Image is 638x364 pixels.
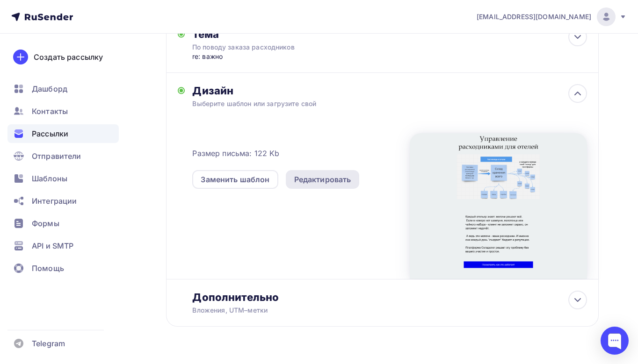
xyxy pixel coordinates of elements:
div: re: важно [192,52,377,61]
a: Отправители [7,147,119,165]
div: Заменить шаблон [201,174,269,185]
span: API и SMTP [32,240,73,251]
div: Редактировать [294,174,351,185]
span: Интеграции [32,195,77,207]
a: Формы [7,214,119,233]
div: По поводу заказа расходников [192,43,359,52]
span: Шаблоны [32,173,67,184]
a: Рассылки [7,124,119,143]
div: Выберите шаблон или загрузите свой [192,99,547,108]
a: Контакты [7,102,119,121]
div: Вложения, UTM–метки [192,306,547,315]
a: Шаблоны [7,169,119,188]
a: Дашборд [7,79,119,98]
span: Telegram [32,338,65,349]
span: Рассылки [32,128,68,139]
span: [EMAIL_ADDRESS][DOMAIN_NAME] [477,12,591,21]
span: Формы [32,218,59,229]
div: Тема [192,28,377,41]
span: Дашборд [32,83,67,94]
a: [EMAIL_ADDRESS][DOMAIN_NAME] [477,7,627,26]
div: Создать рассылку [34,51,103,63]
span: Размер письма: 122 Kb [192,148,279,159]
div: Дизайн [192,84,587,97]
span: Контакты [32,106,68,117]
div: Дополнительно [192,291,587,304]
span: Отправители [32,150,81,162]
span: Помощь [32,263,64,274]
